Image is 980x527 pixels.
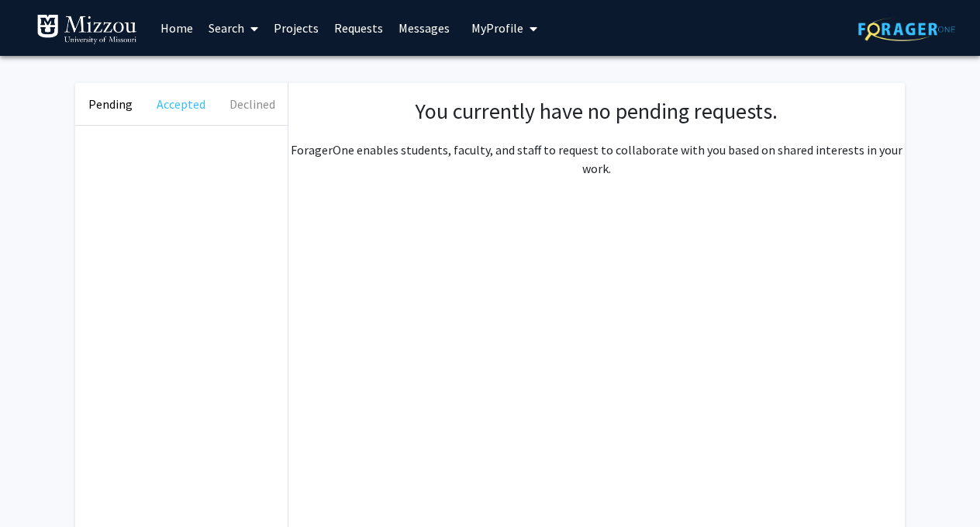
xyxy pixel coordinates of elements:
[36,14,137,45] img: University of Missouri Logo
[201,1,266,55] a: Search
[391,1,457,55] a: Messages
[858,17,955,41] img: ForagerOne Logo
[75,83,146,125] button: Pending
[153,1,201,55] a: Home
[288,140,905,178] p: ForagerOne enables students, faculty, and staff to request to collaborate with you based on share...
[217,83,288,125] button: Declined
[304,99,889,125] h1: You currently have no pending requests.
[471,20,523,36] span: My Profile
[146,83,216,125] button: Accepted
[266,1,326,55] a: Projects
[12,457,66,515] iframe: Chat
[326,1,391,55] a: Requests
